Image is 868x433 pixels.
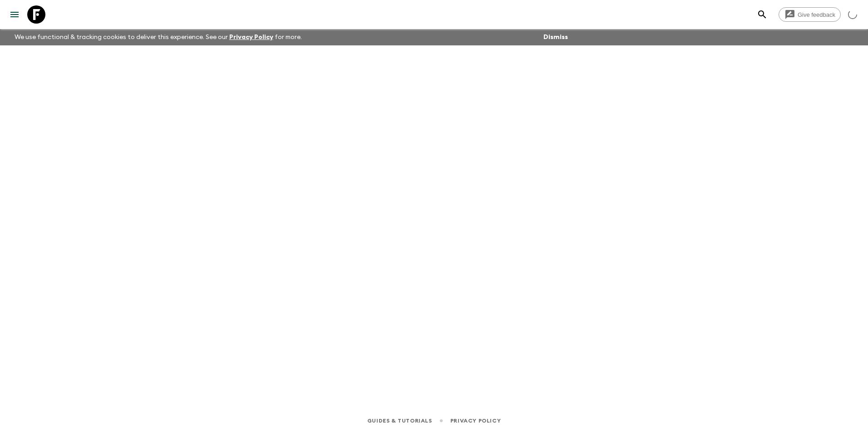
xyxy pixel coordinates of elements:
[229,34,273,40] a: Privacy Policy
[541,31,570,44] button: Dismiss
[779,7,841,22] a: Give feedback
[11,29,306,45] p: We use functional & tracking cookies to deliver this experience. See our for more.
[5,5,24,24] button: menu
[450,416,501,426] a: Privacy Policy
[753,5,771,24] button: search adventures
[793,11,840,18] span: Give feedback
[367,416,432,426] a: Guides & Tutorials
